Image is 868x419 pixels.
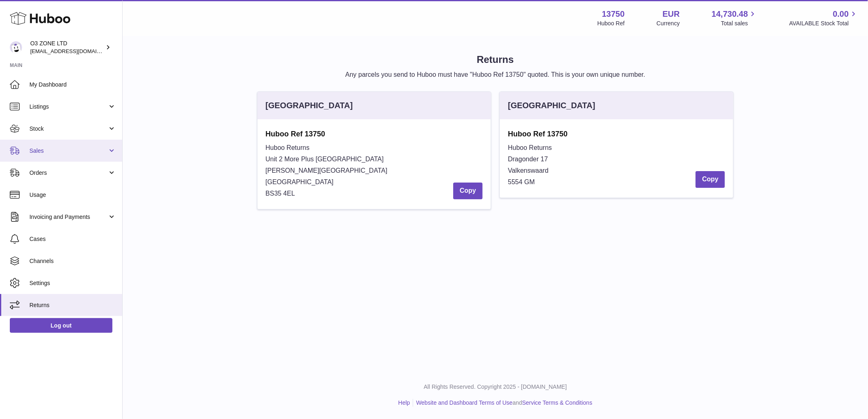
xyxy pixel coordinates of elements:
[508,144,552,151] span: Huboo Returns
[10,318,112,333] a: Log out
[266,144,310,151] span: Huboo Returns
[657,20,680,27] div: Currency
[29,103,107,111] span: Listings
[266,156,384,163] span: Unit 2 More Plus [GEOGRAPHIC_DATA]
[416,399,512,406] a: Website and Dashboard Terms of Use
[602,9,625,20] strong: 13750
[413,399,592,407] li: and
[29,301,116,309] span: Returns
[696,171,725,188] button: Copy
[789,20,858,27] span: AVAILABLE Stock Total
[29,191,116,199] span: Usage
[597,20,625,27] div: Huboo Ref
[129,383,861,391] p: All Rights Reserved. Copyright 2025 - [DOMAIN_NAME]
[662,9,680,20] strong: EUR
[789,9,858,27] a: 0.00 AVAILABLE Stock Total
[136,53,855,66] h1: Returns
[29,257,116,265] span: Channels
[136,70,855,79] p: Any parcels you send to Huboo must have "Huboo Ref 13750" quoted. This is your own unique number.
[833,9,849,20] span: 0.00
[266,178,334,185] span: [GEOGRAPHIC_DATA]
[398,399,410,406] a: Help
[29,235,116,243] span: Cases
[522,399,593,406] a: Service Terms & Conditions
[508,167,548,174] span: Valkenswaard
[29,213,107,221] span: Invoicing and Payments
[29,279,116,287] span: Settings
[266,100,353,111] div: [GEOGRAPHIC_DATA]
[266,167,387,174] span: [PERSON_NAME][GEOGRAPHIC_DATA]
[29,81,116,89] span: My Dashboard
[29,125,107,133] span: Stock
[508,178,535,185] span: 5554 GM
[711,9,748,20] span: 14,730.48
[30,48,120,54] span: [EMAIL_ADDRESS][DOMAIN_NAME]
[29,169,107,177] span: Orders
[29,147,107,155] span: Sales
[10,41,22,53] img: hello@o3zoneltd.co.uk
[453,183,483,199] button: Copy
[266,190,295,197] span: BS35 4EL
[30,40,104,55] div: O3 ZONE LTD
[266,129,483,139] strong: Huboo Ref 13750
[711,9,757,27] a: 14,730.48 Total sales
[721,20,757,27] span: Total sales
[508,100,595,111] div: [GEOGRAPHIC_DATA]
[508,129,725,139] strong: Huboo Ref 13750
[508,156,548,163] span: Dragonder 17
